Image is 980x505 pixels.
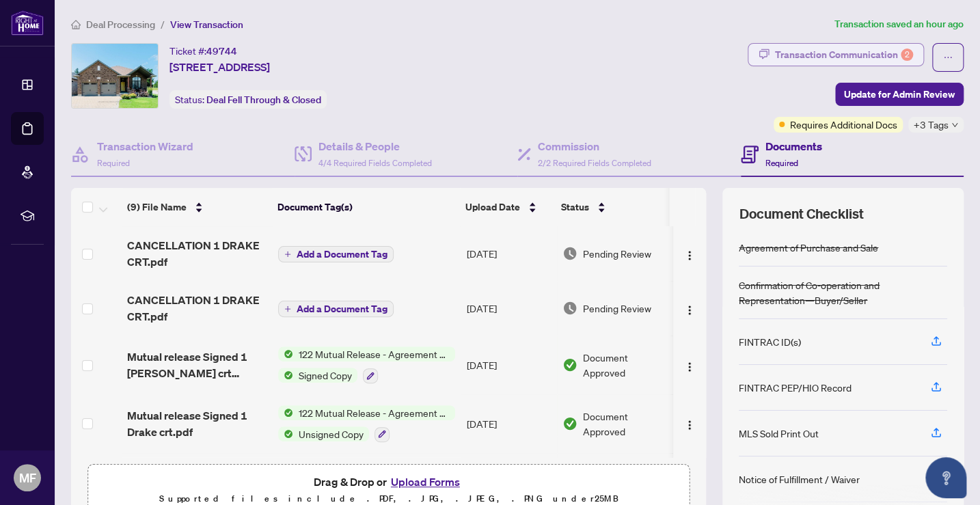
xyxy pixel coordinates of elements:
img: Status Icon [278,426,293,441]
button: Status Icon122 Mutual Release - Agreement of Purchase and SaleStatus IconUnsigned Copy [278,405,455,442]
span: Mutual release Signed 1 Drake crt.pdf [127,407,267,440]
div: Agreement of Purchase and Sale [739,240,878,255]
span: Upload Date [465,200,520,215]
div: Status: [169,90,327,109]
td: [DATE] [461,226,556,281]
button: Add a Document Tag [278,245,394,263]
th: (9) File Name [122,188,272,226]
span: Unsigned Copy [293,426,369,441]
img: Logo [684,361,695,372]
span: Document Checklist [739,204,863,223]
span: Pending Review [583,301,651,316]
img: Status Icon [278,346,293,361]
span: 122 Mutual Release - Agreement of Purchase and Sale [293,346,455,361]
img: logo [11,10,44,36]
h4: Transaction Wizard [97,138,193,154]
div: Confirmation of Co-operation and Representation—Buyer/Seller [739,277,947,308]
span: Drag & Drop or [314,473,464,491]
article: Transaction saved an hour ago [834,16,964,32]
span: home [71,20,81,29]
button: Add a Document Tag [278,301,394,317]
span: Status [561,200,589,215]
th: Upload Date [460,188,556,226]
span: CANCELLATION 1 DRAKE CRT.pdf [127,237,267,270]
button: Open asap [925,457,966,498]
span: Document Approved [583,409,668,439]
button: Logo [679,413,700,435]
span: Update for Admin Review [844,83,955,105]
span: plus [284,305,291,312]
button: Transaction Communication2 [748,43,924,66]
button: Status Icon122 Mutual Release - Agreement of Purchase and SaleStatus IconSigned Copy [278,346,455,383]
h4: Details & People [318,138,432,154]
button: Logo [679,297,700,319]
span: 122 Mutual Release - Agreement of Purchase and Sale [293,405,455,420]
span: Deal Fell Through & Closed [206,94,321,106]
td: [DATE] [461,394,556,453]
div: FINTRAC ID(s) [739,334,801,349]
span: Required [765,158,798,168]
span: 2/2 Required Fields Completed [538,158,651,168]
img: Document Status [562,246,577,261]
img: Logo [684,250,695,261]
h4: Documents [765,138,822,154]
span: Add a Document Tag [297,304,387,314]
span: Deal Processing [86,18,155,31]
img: Logo [684,420,695,431]
button: Add a Document Tag [278,246,394,262]
span: 4/4 Required Fields Completed [318,158,432,168]
span: Requires Additional Docs [790,117,897,132]
th: Document Tag(s) [272,188,460,226]
img: Status Icon [278,368,293,383]
span: Signed Copy [293,368,357,383]
button: Upload Forms [387,473,464,491]
span: View Transaction [170,18,243,31]
td: [DATE] [461,336,556,394]
span: Required [97,158,130,168]
td: [DATE] [461,281,556,336]
img: IMG-X12321262_1.jpg [72,44,158,108]
div: Transaction Communication [775,44,913,66]
button: Add a Document Tag [278,300,394,318]
div: Notice of Fulfillment / Waiver [739,472,860,487]
span: CANCELLATION 1 DRAKE CRT.pdf [127,292,267,325]
img: Status Icon [278,405,293,420]
span: (9) File Name [127,200,187,215]
li: / [161,16,165,32]
img: Logo [684,305,695,316]
button: Logo [679,354,700,376]
img: Document Status [562,416,577,431]
button: Update for Admin Review [835,83,964,106]
button: Logo [679,243,700,264]
div: Ticket #: [169,43,237,59]
span: 49744 [206,45,237,57]
span: down [951,122,958,128]
span: Pending Review [583,246,651,261]
span: Mutual release Signed 1 [PERSON_NAME] crt EXECUTED.pdf [127,349,267,381]
span: MF [19,468,36,487]
div: 2 [901,49,913,61]
img: Document Status [562,301,577,316]
span: Document Approved [583,350,668,380]
th: Status [556,188,672,226]
div: MLS Sold Print Out [739,426,819,441]
div: FINTRAC PEP/HIO Record [739,380,852,395]
img: Document Status [562,357,577,372]
h4: Commission [538,138,651,154]
span: plus [284,251,291,258]
span: [STREET_ADDRESS] [169,59,270,75]
span: ellipsis [943,53,953,62]
span: Add a Document Tag [297,249,387,259]
span: +3 Tags [914,117,949,133]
